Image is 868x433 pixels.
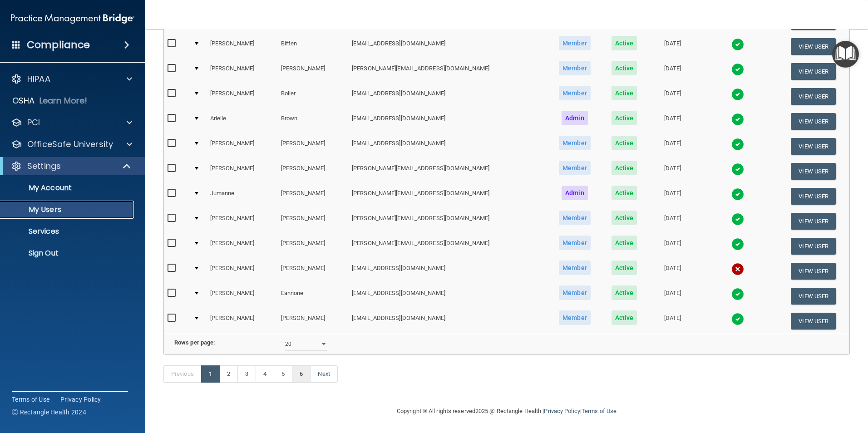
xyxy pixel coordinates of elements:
td: Eannone [277,284,348,309]
div: Copyright © All rights reserved 2025 @ Rectangle Health | | [341,397,672,426]
span: Admin [562,186,588,200]
span: Active [612,136,637,150]
button: View User [791,88,836,105]
td: [PERSON_NAME] [207,309,277,333]
button: View User [791,263,836,280]
img: tick.e7d51cea.svg [731,88,744,101]
p: OSHA [12,95,35,106]
p: PCI [27,117,40,128]
a: PCI [11,117,132,128]
td: [PERSON_NAME][EMAIL_ADDRESS][DOMAIN_NAME] [348,59,548,84]
span: Ⓒ Rectangle Health 2024 [12,408,86,417]
button: View User [791,38,836,55]
td: [DATE] [647,134,698,159]
a: Terms of Use [582,408,616,414]
img: PMB logo [11,10,134,28]
td: [PERSON_NAME][EMAIL_ADDRESS][DOMAIN_NAME] [348,159,548,184]
p: Learn More! [39,95,88,106]
button: Open Resource Center [832,41,859,68]
td: [PERSON_NAME] [277,209,348,234]
span: Member [559,61,591,75]
td: [DATE] [647,234,698,259]
p: HIPAA [27,74,50,84]
td: [DATE] [647,284,698,309]
span: Member [559,261,591,275]
td: [PERSON_NAME][EMAIL_ADDRESS][DOMAIN_NAME] [348,209,548,234]
p: My Account [6,183,130,192]
td: Biffen [277,34,348,59]
span: Active [612,186,637,200]
span: Active [612,161,637,175]
td: [EMAIL_ADDRESS][DOMAIN_NAME] [348,84,548,109]
a: Terms of Use [12,395,49,404]
span: Active [612,285,637,300]
td: [DATE] [647,84,698,109]
button: View User [791,163,836,180]
td: [PERSON_NAME][EMAIL_ADDRESS][DOMAIN_NAME] [348,184,548,209]
img: cross.ca9f0e7f.svg [731,263,744,276]
td: [PERSON_NAME] [277,184,348,209]
span: Active [612,36,637,50]
td: [PERSON_NAME] [207,34,277,59]
button: View User [791,238,836,255]
img: tick.e7d51cea.svg [731,188,744,201]
td: [DATE] [647,259,698,284]
td: [DATE] [647,59,698,84]
img: tick.e7d51cea.svg [731,288,744,300]
td: [EMAIL_ADDRESS][DOMAIN_NAME] [348,134,548,159]
img: tick.e7d51cea.svg [731,163,744,176]
a: 2 [219,365,238,383]
img: tick.e7d51cea.svg [731,113,744,126]
td: [PERSON_NAME] [207,59,277,84]
img: tick.e7d51cea.svg [731,238,744,251]
button: View User [791,63,836,80]
td: [DATE] [647,34,698,59]
td: [EMAIL_ADDRESS][DOMAIN_NAME] [348,284,548,309]
p: My Users [6,205,130,214]
span: Admin [562,111,588,125]
span: Active [612,236,637,250]
td: [DATE] [647,209,698,234]
td: [PERSON_NAME] [277,309,348,333]
span: Member [559,136,591,150]
iframe: Drift Widget Chat Controller [711,369,857,405]
td: [PERSON_NAME][EMAIL_ADDRESS][DOMAIN_NAME] [348,234,548,259]
td: [PERSON_NAME] [277,234,348,259]
p: Services [6,227,130,236]
a: 3 [237,365,256,383]
span: Member [559,285,591,300]
h4: Compliance [27,39,90,51]
td: Brown [277,109,348,134]
td: [PERSON_NAME] [277,59,348,84]
td: [DATE] [647,309,698,333]
img: tick.e7d51cea.svg [731,213,744,226]
td: [PERSON_NAME] [277,259,348,284]
a: 4 [256,365,274,383]
td: [PERSON_NAME] [207,234,277,259]
a: HIPAA [11,74,132,84]
td: [EMAIL_ADDRESS][DOMAIN_NAME] [348,34,548,59]
span: Member [559,236,591,250]
td: [PERSON_NAME] [207,84,277,109]
p: OfficeSafe University [27,139,113,150]
img: tick.e7d51cea.svg [731,38,744,51]
td: [PERSON_NAME] [207,284,277,309]
button: View User [791,313,836,330]
button: View User [791,138,836,155]
td: [PERSON_NAME] [207,159,277,184]
span: Active [612,261,637,275]
p: Sign Out [6,249,130,258]
span: Active [612,310,637,325]
a: 1 [201,365,220,383]
td: Jumanne [207,184,277,209]
a: OfficeSafe University [11,139,132,150]
span: Member [559,36,591,50]
a: Privacy Policy [60,395,101,404]
td: [DATE] [647,159,698,184]
td: [PERSON_NAME] [207,134,277,159]
a: Next [310,365,337,383]
p: Settings [27,161,61,172]
td: [PERSON_NAME] [207,209,277,234]
b: Rows per page: [174,339,215,346]
img: tick.e7d51cea.svg [731,313,744,325]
